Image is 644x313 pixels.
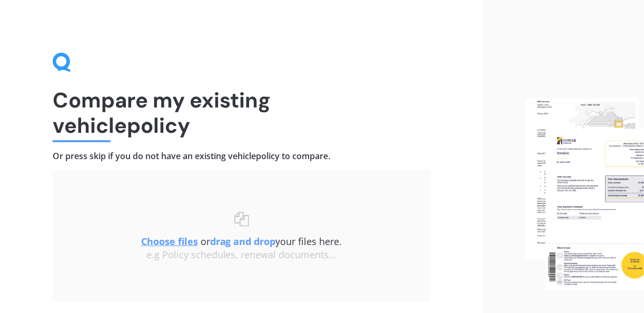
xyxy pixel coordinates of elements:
[53,87,430,138] h1: Compare my existing vehicle policy
[74,249,409,261] div: e.g Policy schedules, renewal documents...
[141,235,198,248] u: Choose files
[210,235,276,248] b: drag and drop
[53,151,430,162] h4: Or press skip if you do not have an existing vehicle policy to compare.
[525,98,644,290] img: files.webp
[141,235,342,248] span: or your files here.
